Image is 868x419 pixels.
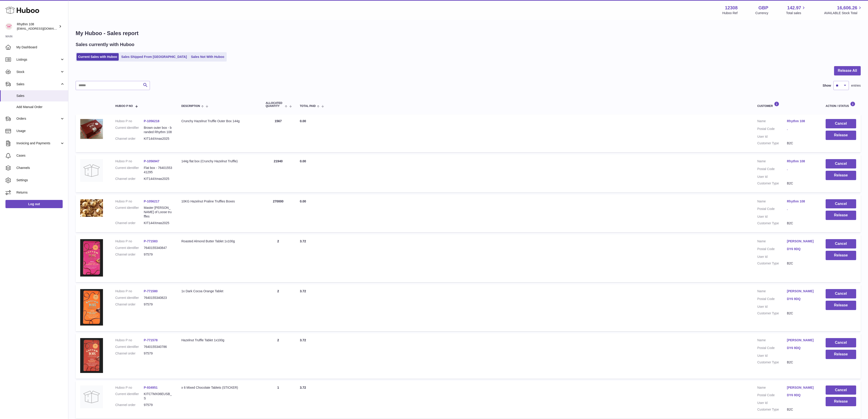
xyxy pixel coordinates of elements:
span: 0.00 [300,119,306,123]
span: Sales [16,82,60,86]
a: Log out [5,200,63,208]
dt: Current identifier [115,246,144,250]
button: Release [826,301,856,310]
span: 3.72 [300,338,306,342]
div: Huboo Ref [722,11,738,15]
span: Settings [16,178,65,182]
dt: Channel order [115,403,144,407]
a: DY6 9DQ [787,393,817,397]
a: P-771580 [144,289,158,293]
div: Currency [755,11,768,15]
dt: Customer Type [757,221,787,225]
div: 10KG Hazelnut Praline Truffles Boxes [181,199,257,204]
a: [PERSON_NAME] [787,385,817,390]
dd: KIT144Xmas2025 [144,137,172,141]
a: P-1056217 [144,199,159,203]
dt: User Id [757,354,787,358]
dd: 7640155340823 [144,296,172,300]
dt: Huboo P no [115,119,144,123]
dd: B2C [787,360,817,365]
button: Release [826,251,856,260]
dt: Customer Type [757,261,787,266]
td: 270000 [261,195,295,233]
strong: 12308 [725,5,738,11]
button: Cancel [826,199,856,209]
dt: Name [757,338,787,344]
dt: Customer Type [757,360,787,365]
a: P-1056218 [144,119,159,123]
img: orders@rhythm108.com [5,23,12,30]
img: 1756378495.JPG [80,199,103,217]
img: 1756378699.JPG [80,119,103,139]
dt: Huboo P no [115,385,144,390]
dt: Customer Type [757,407,787,412]
div: x 6 Mixed Chocolate Tablets (STICKER) [181,385,257,390]
span: Listings [16,57,60,62]
span: 3.72 [300,289,306,293]
dd: 7640155340786 [144,345,172,349]
div: Roasted Almond Butter Tablet 1x100g [181,239,257,243]
dt: Name [757,289,787,295]
span: AVAILABLE Stock Total [824,11,863,15]
a: Sales Not With Huboo [189,53,226,61]
dd: 97579 [144,351,172,356]
dt: Name [757,385,787,391]
dd: Brown outer box - branded Rhythm 108 [144,126,172,134]
div: Action / Status [826,101,856,108]
span: 142.97 [787,5,801,11]
dt: Current identifier [115,392,144,401]
dt: Channel order [115,221,144,225]
dt: Current identifier [115,296,144,300]
button: Cancel [826,385,856,395]
a: P-771583 [144,239,158,243]
dt: Postal Code [757,393,787,398]
a: Sales Shipped From [GEOGRAPHIC_DATA] [120,53,188,61]
span: Total sales [786,11,806,15]
dt: Postal Code [757,207,787,212]
dd: B2C [787,221,817,225]
a: P-934951 [144,386,158,389]
span: 0.00 [300,199,306,203]
dt: Postal Code [757,247,787,252]
span: Add Manual Order [16,105,65,109]
dd: 7640155340847 [144,246,172,250]
a: P-771578 [144,338,158,342]
dt: Huboo P no [115,289,144,293]
dd: B2C [787,181,817,186]
td: 21940 [261,155,295,192]
span: My Dashboard [16,45,65,49]
a: DY6 9DQ [787,346,817,350]
a: [PERSON_NAME] [787,289,817,293]
a: Rhythm 108 [787,119,817,123]
div: 144g flat box (Crunchy Hazelnut Truffle) [181,159,257,163]
div: Crunchy Hazelnut Truffle Outer Box 144g [181,119,257,123]
dt: Name [757,119,787,124]
img: no-photo.jpg [80,159,103,182]
h2: Sales currently with Huboo [76,41,134,48]
button: Release [826,350,856,359]
dt: Channel order [115,302,144,307]
div: Rhythm 108 [17,22,58,31]
span: Stock [16,70,60,74]
td: 2 [261,235,295,282]
span: ALLOCATED Quantity [266,102,284,108]
button: Cancel [826,338,856,347]
img: no-photo.jpg [80,385,103,408]
dt: User Id [757,175,787,179]
a: P-1056947 [144,159,159,163]
a: DY6 9DQ [787,247,817,251]
dt: Postal Code [757,167,787,172]
span: Returns [16,190,65,195]
button: Release [826,397,856,406]
a: 142.97 Total sales [786,5,806,15]
h1: My Huboo - Sales report [76,30,861,37]
td: 1 [261,381,295,419]
button: Cancel [826,239,856,248]
dt: User Id [757,305,787,309]
dt: Customer Type [757,311,787,316]
button: Cancel [826,159,856,168]
span: 16,606.26 [837,5,857,11]
div: Hazelnut Truffle Tablet 1x100g [181,338,257,342]
a: . [787,127,817,131]
dt: User Id [757,255,787,259]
